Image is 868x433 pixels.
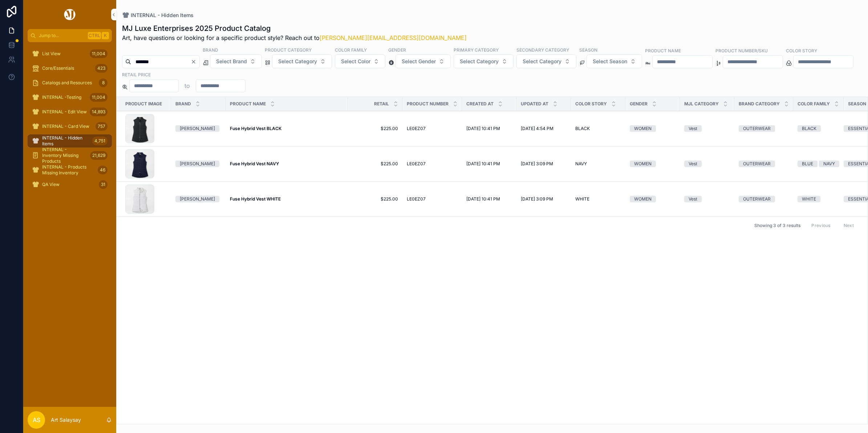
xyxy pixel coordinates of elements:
div: 423 [95,64,108,73]
a: LE0EZ07 [407,196,458,202]
div: WOMEN [634,125,652,132]
span: Brand [175,101,191,107]
span: List View [42,51,61,57]
a: Vest [684,125,730,132]
div: [PERSON_NAME] [180,161,215,167]
a: BLACK [575,126,621,131]
span: LE0EZ07 [407,161,426,167]
span: INTERNAL - Hidden Items [42,135,89,147]
div: OUTERWEAR [743,196,771,202]
button: Clear [191,59,199,65]
a: WHITE [798,196,839,202]
a: OUTERWEAR [739,196,789,202]
div: scrollable content [23,42,116,201]
span: INTERNAL - Edit View [42,109,87,115]
span: [DATE] 10:41 PM [466,161,500,167]
span: NAVY [575,161,587,167]
a: $225.00 [352,126,398,131]
span: Select Category [460,58,499,65]
a: [DATE] 4:54 PM [521,126,567,131]
a: WOMEN [630,196,676,202]
a: [DATE] 3:09 PM [521,196,567,202]
a: [DATE] 10:41 PM [466,126,512,131]
strong: Fuse Hybrid Vest BLACK [230,126,281,131]
span: Catalogs and Resources [42,80,92,86]
a: QA View31 [28,178,112,191]
a: INTERNAL - Hidden Items [122,12,194,19]
span: $225.00 [352,161,398,167]
span: Created at [466,101,494,107]
button: Select Button [454,54,514,68]
span: Retail [374,101,389,107]
span: INTERNAL - Card View [42,124,89,129]
div: 14,893 [90,108,108,116]
button: Select Button [210,54,262,68]
span: [DATE] 4:54 PM [521,126,553,131]
label: Product Name [645,47,681,54]
label: Product Category [265,46,312,53]
div: 11,004 [90,49,108,58]
label: Retail Price [122,71,151,78]
a: INTERNAL - Edit View14,893 [28,105,112,118]
a: Fuse Hybrid Vest BLACK [230,126,344,131]
span: MJL Category [684,101,719,107]
span: Season [848,101,866,107]
p: Art Salaysay [51,416,81,424]
label: Product Number/SKU [715,47,768,54]
div: 757 [96,122,108,131]
span: Product Number [407,101,449,107]
span: LE0EZ07 [407,126,426,131]
div: WHITE [802,196,816,202]
button: Select Button [587,54,642,68]
span: Product Name [230,101,266,107]
a: [PERSON_NAME] [175,161,221,167]
span: Core/Essentials [42,65,74,71]
span: Select Category [278,58,317,65]
span: [DATE] 3:09 PM [521,161,553,167]
a: LE0EZ07 [407,161,458,167]
button: Select Button [272,54,332,68]
div: 21,629 [90,151,108,160]
h1: MJ Luxe Enterprises 2025 Product Catalog [122,23,467,33]
p: to [184,81,190,90]
a: WOMEN [630,125,676,132]
span: [DATE] 3:09 PM [521,196,553,202]
span: Select Category [523,58,561,65]
span: [DATE] 10:41 PM [466,126,500,131]
div: 46 [98,166,108,174]
a: NAVY [575,161,621,167]
strong: Fuse Hybrid Vest WHITE [230,196,281,202]
span: K [102,33,108,39]
a: Fuse Hybrid Vest WHITE [230,196,344,202]
a: BLUENAVY [798,161,839,167]
a: WHITE [575,196,621,202]
div: 4,751 [92,137,108,145]
span: Ctrl [88,32,101,39]
span: Gender [630,101,648,107]
a: $225.00 [352,196,398,202]
label: Secondary Category [516,46,569,53]
div: WOMEN [634,161,652,167]
button: Select Button [335,54,385,68]
span: WHITE [575,196,589,202]
span: Showing 3 of 3 results [754,223,800,228]
span: INTERNAL - Inventory Missing Products [42,147,87,164]
a: List View11,004 [28,47,112,60]
a: INTERNAL -Testing11,004 [28,91,112,104]
a: INTERNAL - Card View757 [28,120,112,133]
div: 31 [99,180,108,189]
span: Color Family [798,101,830,107]
strong: Fuse Hybrid Vest NAVY [230,161,279,166]
label: Primary Category [454,46,499,53]
label: Color Family [335,46,367,53]
span: INTERNAL - Products Missing Inventory [42,164,95,176]
span: Brand Category [739,101,780,107]
span: Art, have questions or looking for a specific product style? Reach out to [122,33,467,42]
div: BLUE [802,161,813,167]
a: INTERNAL - Inventory Missing Products21,629 [28,149,112,162]
span: INTERNAL - Hidden Items [131,12,194,19]
a: OUTERWEAR [739,161,789,167]
div: OUTERWEAR [743,161,771,167]
a: [DATE] 3:09 PM [521,161,567,167]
